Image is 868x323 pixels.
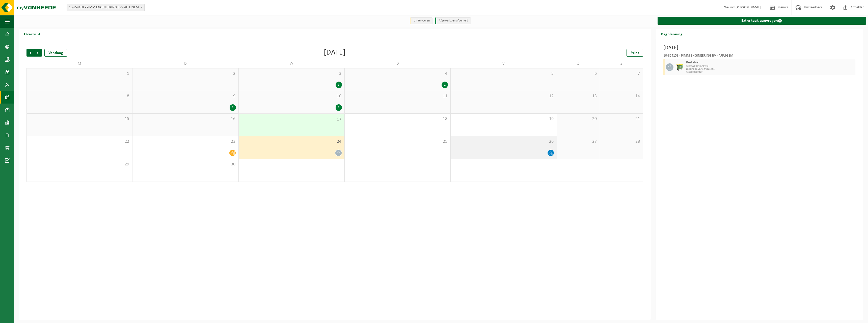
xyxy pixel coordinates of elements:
h3: [DATE] [663,44,855,52]
span: 23 [135,139,236,144]
span: 6 [559,71,597,77]
div: 10-854158 - PIMM ENGINEERING BV - AFFLIGEM [663,54,855,59]
div: 1 [336,104,342,111]
span: 10-854158 - PIMM ENGINEERING BV - AFFLIGEM [67,4,145,11]
div: Vandaag [44,49,67,57]
td: Z [557,59,600,68]
span: 29 [29,162,130,167]
h2: Overzicht [19,29,45,39]
span: 10-854158 - PIMM ENGINEERING BV - AFFLIGEM [67,4,144,11]
span: 1 [29,71,130,77]
td: W [239,59,345,68]
td: Z [600,59,643,68]
span: Print [631,51,639,55]
li: Afgewerkt en afgemeld [435,17,471,24]
span: 14 [603,93,640,99]
div: 1 [336,82,342,88]
img: WB-0660-HPE-GN-51 [676,63,684,71]
span: 27 [559,139,597,144]
td: V [451,59,557,68]
div: 1 [442,82,448,88]
td: M [26,59,132,68]
td: D [132,59,238,68]
td: D [345,59,451,68]
span: 25 [347,139,448,144]
span: 30 [135,162,236,167]
span: 17 [241,117,342,122]
span: 11 [347,93,448,99]
span: 21 [603,116,640,122]
div: 1 [230,104,236,111]
span: 7 [603,71,640,77]
span: 26 [453,139,554,144]
span: T250002589327 [686,71,854,74]
span: 22 [29,139,130,144]
span: 5 [453,71,554,77]
h2: Dagplanning [656,29,688,39]
span: WB-0660-HP restafval [686,65,854,68]
span: 8 [29,93,130,99]
span: 19 [453,116,554,122]
strong: [PERSON_NAME] [736,6,761,9]
span: 3 [241,71,342,77]
span: Volgende [34,49,42,57]
span: 15 [29,116,130,122]
a: Print [627,49,643,57]
span: 13 [559,93,597,99]
span: 9 [135,93,236,99]
span: 16 [135,116,236,122]
span: 4 [347,71,448,77]
span: 12 [453,93,554,99]
span: 2 [135,71,236,77]
span: 20 [559,116,597,122]
span: 24 [241,139,342,144]
span: Vorige [26,49,34,57]
span: Restafval [686,61,854,65]
a: Extra taak aanvragen [658,17,866,25]
span: Lediging op vaste frequentie [686,68,854,71]
span: 18 [347,116,448,122]
span: 28 [603,139,640,144]
li: Uit te voeren [410,17,432,24]
div: [DATE] [324,49,346,57]
span: 10 [241,93,342,99]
